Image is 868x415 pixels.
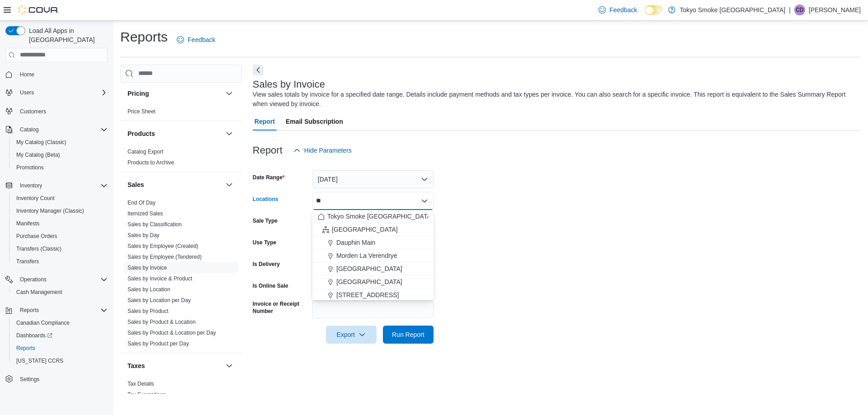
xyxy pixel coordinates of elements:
[13,317,73,328] a: Canadian Compliance
[16,245,61,252] span: Transfers (Classic)
[290,141,355,159] button: Hide Parameters
[2,373,111,386] button: Settings
[13,343,39,354] a: Reports
[392,330,425,339] span: Run Report
[253,79,325,90] h3: Sales by Invoice
[9,354,111,367] button: [US_STATE] CCRS
[127,286,170,293] span: Sales by Location
[13,193,108,204] span: Inventory Count
[5,64,108,409] nav: Complex example
[127,221,182,228] span: Sales by Classification
[173,31,219,49] a: Feedback
[13,330,56,341] a: Dashboards
[127,391,166,398] span: Tax Exemptions
[120,197,242,353] div: Sales
[16,305,42,316] button: Reports
[120,146,242,172] div: Products
[127,108,156,115] a: Price Sheet
[16,69,38,80] a: Home
[127,232,160,238] a: Sales by Day
[224,88,235,99] button: Pricing
[127,308,169,315] span: Sales by Product
[9,329,111,342] a: Dashboards
[336,264,402,273] span: [GEOGRAPHIC_DATA]
[336,277,402,286] span: [GEOGRAPHIC_DATA]
[16,319,70,326] span: Canadian Compliance
[127,286,170,293] a: Sales by Location
[312,170,434,188] button: [DATE]
[16,289,62,296] span: Cash Management
[332,225,398,234] span: [GEOGRAPHIC_DATA]
[127,361,222,370] button: Taxes
[9,286,111,298] button: Cash Management
[120,106,242,121] div: Pricing
[127,232,160,239] span: Sales by Day
[336,251,397,260] span: Morden La Verendrye
[127,275,192,282] span: Sales by Invoice & Product
[127,340,189,347] span: Sales by Product per Day
[2,273,111,286] button: Operations
[13,205,88,216] a: Inventory Manager (Classic)
[13,256,42,267] a: Transfers
[2,68,111,81] button: Home
[312,289,434,302] button: [STREET_ADDRESS]
[312,262,434,275] button: [GEOGRAPHIC_DATA]
[127,275,192,282] a: Sales by Invoice & Product
[16,124,108,135] span: Catalog
[127,297,191,303] a: Sales by Location per Day
[9,161,111,174] button: Promotions
[127,89,222,98] button: Pricing
[13,231,108,242] span: Purchase Orders
[312,223,434,236] button: [GEOGRAPHIC_DATA]
[127,318,196,326] span: Sales by Product & Location
[127,159,174,166] a: Products to Archive
[20,71,34,78] span: Home
[13,355,108,366] span: Washington CCRS
[680,5,786,15] p: Tokyo Smoke [GEOGRAPHIC_DATA]
[312,210,434,223] button: Tokyo Smoke [GEOGRAPHIC_DATA]
[312,236,434,249] button: Dauphin Main
[20,89,34,96] span: Users
[13,149,64,160] a: My Catalog (Beta)
[9,317,111,329] button: Canadian Compliance
[16,258,39,265] span: Transfers
[253,65,264,75] button: Next
[336,238,375,247] span: Dauphin Main
[336,290,399,299] span: [STREET_ADDRESS]
[13,343,108,354] span: Reports
[127,148,163,155] span: Catalog Export
[595,1,641,19] a: Feedback
[9,205,111,217] button: Inventory Manager (Classic)
[312,275,434,289] button: [GEOGRAPHIC_DATA]
[13,243,65,254] a: Transfers (Classic)
[16,305,108,316] span: Reports
[127,210,163,217] a: Itemized Sales
[253,300,309,315] label: Invoice or Receipt Number
[127,149,163,155] a: Catalog Export
[331,326,371,344] span: Export
[16,69,108,80] span: Home
[16,180,108,191] span: Inventory
[326,326,377,344] button: Export
[13,355,67,366] a: [US_STATE] CCRS
[13,317,108,328] span: Canadian Compliance
[253,196,278,203] label: Locations
[304,146,352,155] span: Hide Parameters
[2,179,111,192] button: Inventory
[127,200,156,206] a: End Of Day
[789,5,791,15] p: |
[13,162,108,173] span: Promotions
[16,87,38,98] button: Users
[20,307,39,314] span: Reports
[9,192,111,205] button: Inventory Count
[127,180,222,189] button: Sales
[20,276,47,283] span: Operations
[127,381,154,387] a: Tax Details
[609,5,637,14] span: Feedback
[286,112,343,131] span: Email Subscription
[645,5,664,15] input: Dark Mode
[16,164,44,171] span: Promotions
[327,212,433,221] span: Tokyo Smoke [GEOGRAPHIC_DATA]
[127,319,196,325] a: Sales by Product & Location
[20,126,38,133] span: Catalog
